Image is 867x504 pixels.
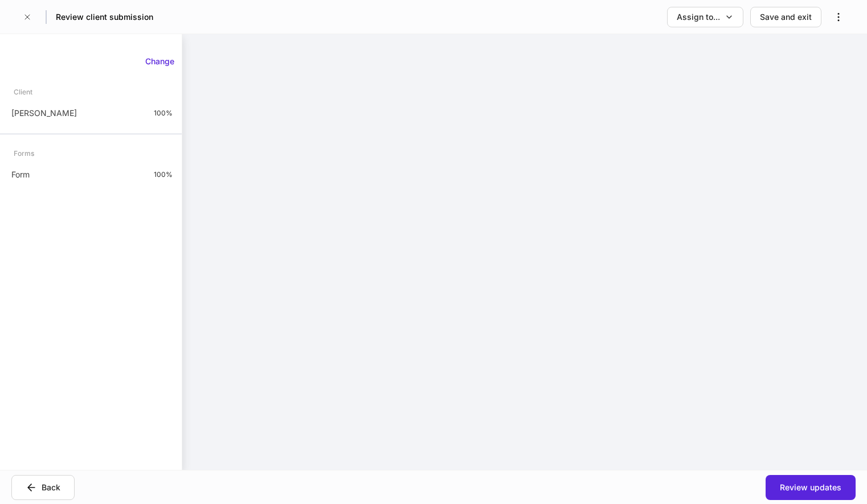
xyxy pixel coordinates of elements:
div: Change [145,56,174,67]
button: Back [11,475,75,500]
p: 100% [154,170,173,179]
button: Save and exit [750,7,821,27]
p: Form [11,169,30,180]
h5: Review client submission [56,11,153,23]
p: 100% [154,109,173,118]
div: Save and exit [760,11,812,23]
p: [PERSON_NAME] [11,108,77,119]
button: Assign to... [667,7,743,27]
button: Review updates [766,475,856,500]
button: Change [138,52,182,71]
div: Back [42,482,60,493]
div: Client [14,82,32,102]
div: Assign to... [677,11,720,23]
div: Forms [14,143,34,163]
div: Review updates [780,482,841,493]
